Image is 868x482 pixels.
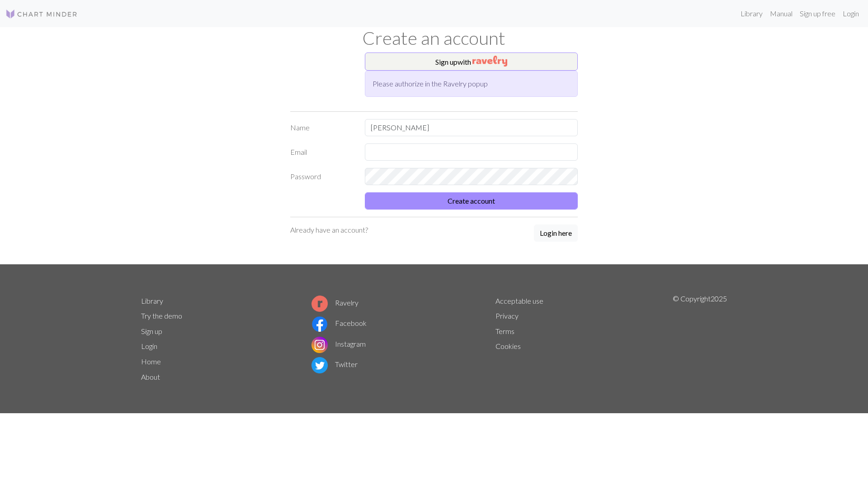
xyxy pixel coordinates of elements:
img: Facebook logo [311,316,328,332]
button: Login here [534,224,578,242]
a: Home [141,357,161,366]
a: Sign up free [796,5,839,23]
p: © Copyright 2025 [673,293,727,385]
img: Twitter logo [311,357,328,373]
a: Try the demo [141,311,182,320]
a: About [141,372,160,381]
a: Sign up [141,327,162,335]
div: Please authorize in the Ravelry popup [365,71,578,97]
button: Create account [365,192,578,210]
a: Instagram [311,339,366,348]
a: Terms [495,327,514,335]
a: Cookies [495,342,521,350]
a: Twitter [311,360,358,368]
img: Instagram logo [311,337,328,353]
a: Facebook [311,319,367,327]
button: Sign upwith [365,52,578,71]
a: Login [141,342,157,350]
p: Already have an account? [290,224,368,235]
label: Password [285,168,359,185]
img: Ravelry [472,56,507,67]
label: Name [285,119,359,136]
a: Ravelry [311,298,359,307]
a: Login here [534,224,578,243]
img: Ravelry logo [311,296,328,312]
a: Library [737,5,766,23]
a: Acceptable use [495,296,543,305]
a: Manual [766,5,796,23]
h1: Create an account [136,27,732,49]
img: Logo [5,9,78,19]
a: Library [141,296,163,305]
a: Privacy [495,311,519,320]
label: Email [285,143,359,161]
a: Login [839,5,863,23]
